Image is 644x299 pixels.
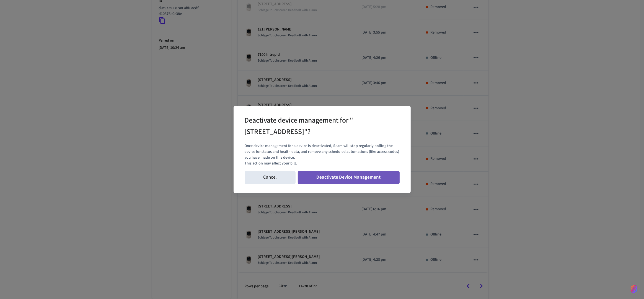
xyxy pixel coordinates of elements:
[245,113,384,141] h2: Deactivate device management for "[STREET_ADDRESS]"?
[631,285,637,293] img: SeamLogoGradient.69752ec5.svg
[245,143,400,161] p: Once device management for a device is deactivated, Seam will stop regularly polling the device f...
[245,161,400,166] p: This action may affect your bill.
[245,171,296,184] button: Cancel
[298,171,400,184] button: Deactivate Device Management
